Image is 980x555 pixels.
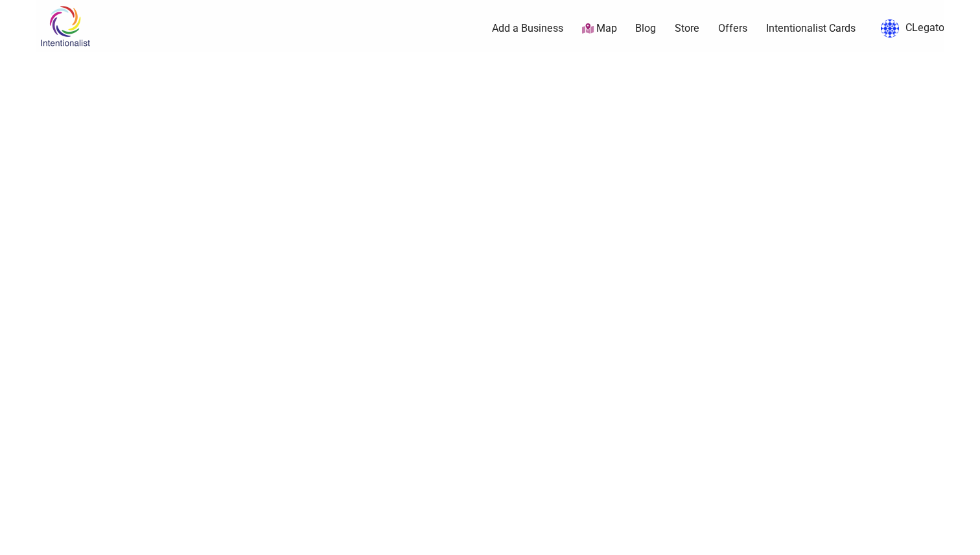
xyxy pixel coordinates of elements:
img: Intentionalist [34,5,96,47]
a: CLegato [874,17,944,40]
a: Intentionalist Cards [766,21,856,36]
a: Map [582,21,617,36]
a: Store [675,21,699,36]
a: Add a Business [492,21,563,36]
a: Offers [718,21,747,36]
a: Blog [635,21,656,36]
